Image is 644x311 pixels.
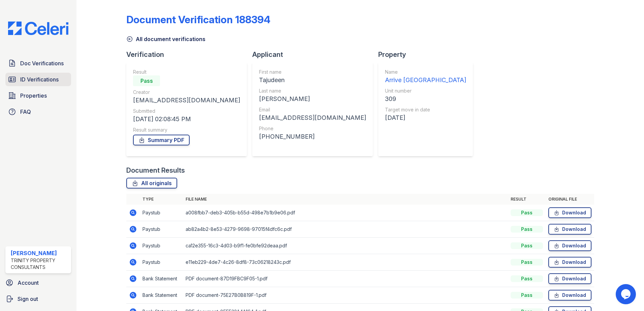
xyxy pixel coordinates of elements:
div: [PHONE_NUMBER] [259,132,366,141]
a: Download [548,240,591,251]
div: [EMAIL_ADDRESS][DOMAIN_NAME] [259,113,366,123]
img: CE_Logo_Blue-a8612792a0a2168367f1c8372b55b34899dd931a85d93a1a3d3e32e68fde9ad4.png [3,22,74,35]
a: Name Arrive [GEOGRAPHIC_DATA] [385,69,466,85]
span: Doc Verifications [20,59,64,67]
th: File name [183,194,508,205]
span: Sign out [18,295,38,303]
a: Properties [5,89,71,102]
a: Sign out [3,292,74,306]
div: Target move in date [385,106,466,113]
iframe: chat widget [616,284,637,304]
td: Paystub [140,254,183,271]
th: Original file [546,194,594,205]
div: 309 [385,94,466,104]
div: Property [378,50,478,59]
td: Paystub [140,205,183,221]
td: Paystub [140,221,183,238]
td: e11eb229-4de7-4c26-8df8-73c06218243c.pdf [183,254,508,271]
div: Pass [511,226,543,233]
div: Name [385,69,466,75]
span: Account [18,279,39,287]
span: ID Verifications [20,75,59,83]
div: Pass [511,275,543,282]
td: Paystub [140,238,183,254]
a: All document verifications [126,35,205,43]
div: Document Verification 188394 [126,13,270,26]
a: Doc Verifications [5,57,71,70]
th: Result [508,194,546,205]
th: Type [140,194,183,205]
span: FAQ [20,108,31,116]
td: a008fbb7-deb3-405b-b55d-498e7b1b9e06.pdf [183,205,508,221]
td: PDF document-87D19FBC9F05-1.pdf [183,271,508,287]
div: Last name [259,88,366,94]
td: PDF document-75E27B0B819F-1.pdf [183,287,508,304]
td: ca12e355-16c3-4d03-b9f1-fe0bfe92deaa.pdf [183,238,508,254]
td: ab82a4b2-8e53-4279-9698-97015f4dfc6c.pdf [183,221,508,238]
div: Arrive [GEOGRAPHIC_DATA] [385,75,466,85]
div: Creator [133,89,240,96]
div: Result summary [133,127,240,133]
div: Pass [511,259,543,266]
div: Verification [126,50,252,59]
td: Bank Statement [140,287,183,304]
td: Bank Statement [140,271,183,287]
a: FAQ [5,105,71,118]
a: All originals [126,178,177,188]
div: Pass [511,242,543,249]
div: Phone [259,125,366,132]
div: Pass [511,209,543,216]
a: ID Verifications [5,73,71,86]
a: Download [548,273,591,284]
div: Trinity Property Consultants [11,257,68,271]
div: Email [259,106,366,113]
span: Properties [20,92,47,100]
div: Applicant [252,50,378,59]
div: [DATE] [385,113,466,123]
div: Tajudeen [259,75,366,85]
a: Account [3,276,74,289]
div: Submitted [133,108,240,114]
div: [PERSON_NAME] [259,94,366,104]
div: Pass [133,75,160,86]
div: Unit number [385,88,466,94]
div: Document Results [126,166,185,175]
a: Summary PDF [133,135,190,145]
div: First name [259,69,366,75]
a: Download [548,207,591,218]
div: [PERSON_NAME] [11,249,68,257]
a: Download [548,290,591,301]
div: [DATE] 02:08:45 PM [133,114,240,124]
a: Download [548,257,591,268]
div: Pass [511,292,543,299]
div: Result [133,69,240,75]
a: Download [548,224,591,235]
div: [EMAIL_ADDRESS][DOMAIN_NAME] [133,96,240,105]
